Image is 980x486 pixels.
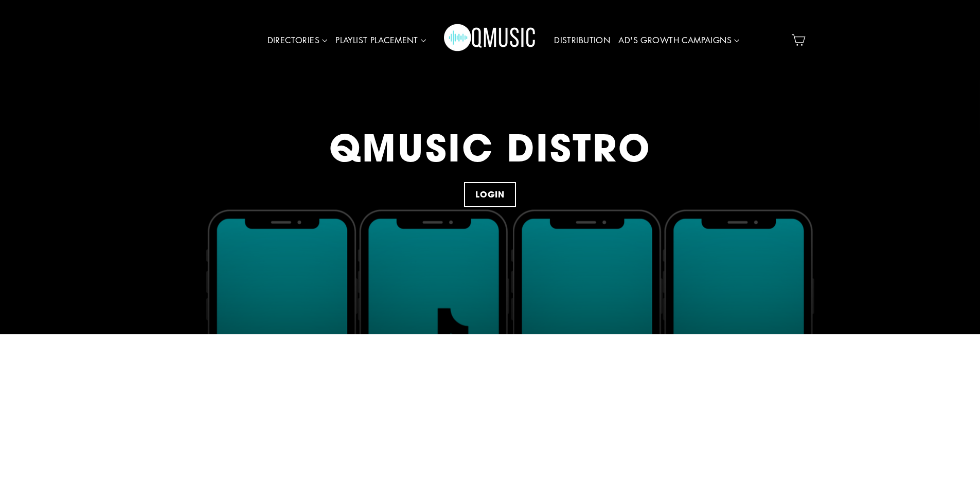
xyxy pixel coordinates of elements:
[464,182,516,207] a: LOGIN
[550,29,614,52] a: DISTRIBUTION
[329,127,651,169] div: QMUSIC DISTRO
[263,29,332,52] a: DIRECTORIES
[444,17,537,63] img: Q Music Promotions
[614,29,743,52] a: AD'S GROWTH CAMPAIGNS
[231,10,749,70] div: Primary
[331,29,430,52] a: PLAYLIST PLACEMENT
